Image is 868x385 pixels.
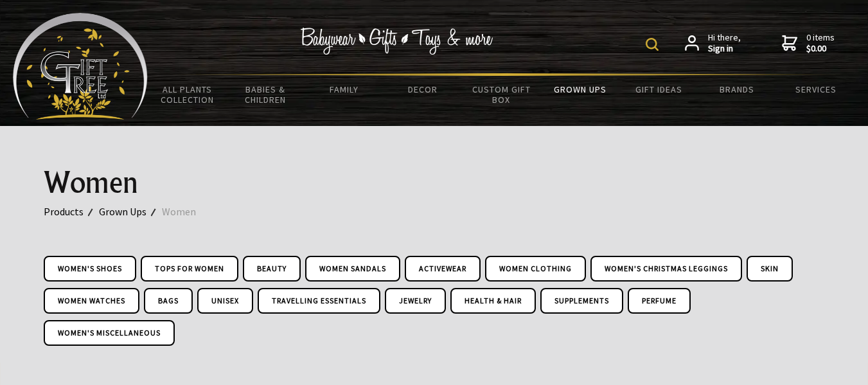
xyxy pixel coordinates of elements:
img: product search [646,38,659,51]
a: Custom Gift Box [462,76,540,113]
a: Skin [747,256,793,282]
a: 0 items$0.00 [782,32,835,55]
a: Supplements [540,288,623,314]
a: Grown Ups [99,203,162,220]
span: 0 items [806,31,835,55]
a: UniSex [197,288,253,314]
strong: $0.00 [806,43,835,55]
a: Tops for Women [141,256,238,282]
a: Women's Christmas Leggings [590,256,742,282]
a: Health & Hair [450,288,536,314]
a: Women Clothing [485,256,586,282]
a: Gift Ideas [619,76,698,103]
a: Babies & Children [226,76,305,113]
a: ActiveWear [405,256,481,282]
a: Jewelry [385,288,446,314]
a: Family [305,76,384,103]
h1: Women [44,167,825,198]
a: Travelling Essentials [258,288,380,314]
a: Women Sandals [305,256,400,282]
a: Women's Miscellaneous [44,320,175,346]
a: Women Watches [44,288,139,314]
img: Babywear - Gifts - Toys & more [301,28,493,55]
a: Grown Ups [541,76,619,103]
a: Women [162,203,211,220]
a: Brands [698,76,776,103]
img: Babyware - Gifts - Toys and more... [13,13,148,120]
strong: Sign in [708,43,741,55]
a: Perfume [628,288,691,314]
a: Beauty [243,256,301,282]
a: Decor [384,76,462,103]
a: Hi there,Sign in [685,32,741,55]
a: Products [44,203,99,220]
a: Services [777,76,855,103]
a: Women's shoes [44,256,136,282]
a: All Plants Collection [148,76,226,113]
span: Hi there, [708,32,741,55]
a: Bags [144,288,193,314]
